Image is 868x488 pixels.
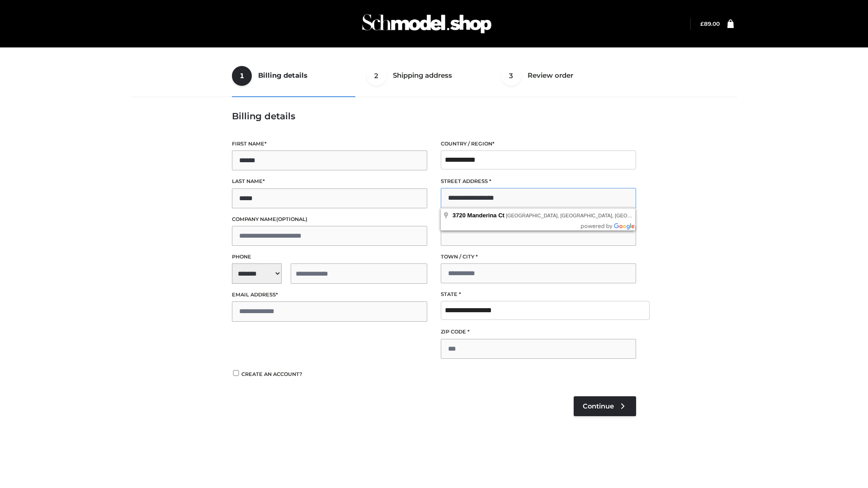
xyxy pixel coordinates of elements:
label: Street address [441,177,636,186]
label: Last name [232,177,427,186]
img: Schmodel Admin 964 [359,6,495,42]
label: State [441,290,636,299]
label: Country / Region [441,140,636,148]
span: £ [700,20,704,27]
span: Create an account? [241,371,302,377]
span: (optional) [276,216,307,222]
a: £89.00 [700,20,720,27]
label: ZIP Code [441,328,636,336]
input: Create an account? [232,370,240,376]
span: 3720 [453,212,466,219]
label: Email address [232,291,427,299]
span: [GEOGRAPHIC_DATA], [GEOGRAPHIC_DATA], [GEOGRAPHIC_DATA] [506,213,667,218]
span: Manderina Ct [467,212,505,219]
label: Phone [232,253,427,261]
h3: Billing details [232,111,636,122]
label: Town / City [441,253,636,261]
span: Continue [583,402,614,410]
bdi: 89.00 [700,20,720,27]
label: First name [232,140,427,148]
a: Continue [574,396,636,416]
label: Company name [232,215,427,224]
